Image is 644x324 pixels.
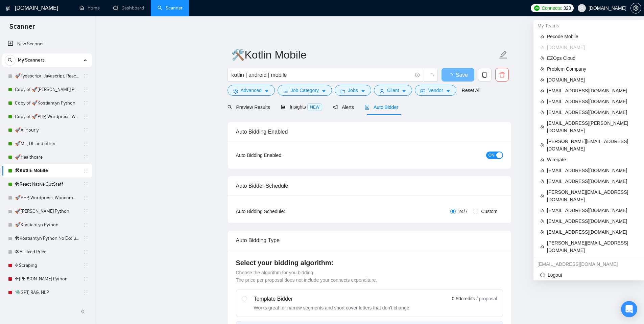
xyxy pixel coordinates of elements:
[233,89,238,94] span: setting
[547,138,637,153] span: [PERSON_NAME][EMAIL_ADDRESS][DOMAIN_NAME]
[113,5,144,11] a: dashboardDashboard
[478,68,492,82] button: copy
[478,208,500,215] span: Custom
[547,178,637,185] span: [EMAIL_ADDRESS][DOMAIN_NAME]
[5,58,15,63] span: search
[15,191,79,205] a: 🚀PHP, Wordpress, Woocommerce
[79,5,100,11] a: homeHome
[281,104,322,110] span: Insights
[547,156,637,163] span: Wiregate
[630,5,641,11] a: setting
[15,232,79,245] a: 🛠Kostiantyn Python No Excludes
[335,85,371,96] button: folderJobscaret-down
[15,205,79,218] a: 🚀[PERSON_NAME] Python
[15,110,79,123] a: Copy of 🚀PHP, Wordpress, Woocommerce
[446,89,451,94] span: caret-down
[540,219,544,223] span: team
[442,68,474,82] button: Save
[540,110,544,114] span: team
[540,273,545,277] span: logout
[6,3,10,14] img: logo
[456,71,468,79] span: Save
[547,207,637,214] span: [EMAIL_ADDRESS][DOMAIN_NAME]
[333,105,338,110] span: notification
[533,20,644,31] div: My Teams
[421,89,425,94] span: idcard
[15,272,79,286] a: ✈[PERSON_NAME] Python
[476,295,497,302] span: / proposal
[547,44,637,51] span: [DOMAIN_NAME]
[8,37,87,51] a: New Scanner
[236,231,503,250] div: Auto Bidding Type
[83,249,89,255] span: holder
[380,89,384,94] span: user
[540,179,544,183] span: team
[540,56,544,60] span: team
[15,151,79,164] a: 🚀Healthcare
[547,228,637,236] span: [EMAIL_ADDRESS][DOMAIN_NAME]
[564,4,571,12] span: 323
[83,290,89,295] span: holder
[547,188,637,203] span: [PERSON_NAME][EMAIL_ADDRESS][DOMAIN_NAME]
[579,6,584,10] span: user
[547,98,637,105] span: [EMAIL_ADDRESS][DOMAIN_NAME]
[333,105,354,110] span: Alerts
[540,158,544,162] span: team
[348,87,358,94] span: Jobs
[495,68,509,82] button: delete
[83,141,89,146] span: holder
[540,271,637,279] span: Logout
[547,33,637,40] span: Pecode Mobile
[83,195,89,201] span: holder
[478,72,491,78] span: copy
[83,222,89,228] span: holder
[83,87,89,92] span: holder
[499,50,508,59] span: edit
[15,164,79,178] a: 🛠Kotlin Mobile
[291,87,319,94] span: Job Category
[228,85,275,96] button: settingAdvancedcaret-down
[83,100,89,106] span: holder
[83,263,89,268] span: holder
[228,105,270,110] span: Preview Results
[361,89,365,94] span: caret-down
[15,137,79,151] a: 🚀ML, DL and other
[547,217,637,225] span: [EMAIL_ADDRESS][DOMAIN_NAME]
[15,69,79,83] a: 🚀Typescript, Javascript, React OutStaff
[15,123,79,137] a: 🚀AI Hourly
[402,89,406,94] span: caret-down
[456,208,470,215] span: 24/7
[83,73,89,79] span: holder
[83,276,89,282] span: holder
[254,295,411,303] div: Template Bidder
[236,208,325,215] div: Auto Bidding Schedule:
[534,5,540,11] img: upwork-logo.png
[236,122,503,141] div: Auto Bidding Enabled
[83,209,89,214] span: holder
[15,259,79,272] a: ✈Scraping
[428,73,434,79] span: loading
[547,119,637,134] span: [EMAIL_ADDRESS][PERSON_NAME][DOMAIN_NAME]
[83,155,89,160] span: holder
[540,125,544,129] span: team
[533,259,644,270] div: ari.sulistya@gigradar.io
[15,178,79,191] a: 🛠React Native OutStaff
[278,85,332,96] button: barsJob Categorycaret-down
[540,78,544,82] span: team
[415,85,456,96] button: idcardVendorcaret-down
[236,270,377,283] span: Choose the algorithm for you bidding. The price per proposal does not include your connects expen...
[264,89,269,94] span: caret-down
[415,73,420,77] span: info-circle
[236,152,325,159] div: Auto Bidding Enabled:
[236,258,503,268] h4: Select your bidding algorithm:
[540,89,544,93] span: team
[241,87,262,94] span: Advanced
[540,143,544,147] span: team
[340,89,345,94] span: folder
[540,230,544,234] span: team
[462,87,480,94] a: Reset All
[547,54,637,62] span: EZOps Cloud
[4,22,40,36] span: Scanner
[5,55,16,66] button: search
[83,168,89,173] span: holder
